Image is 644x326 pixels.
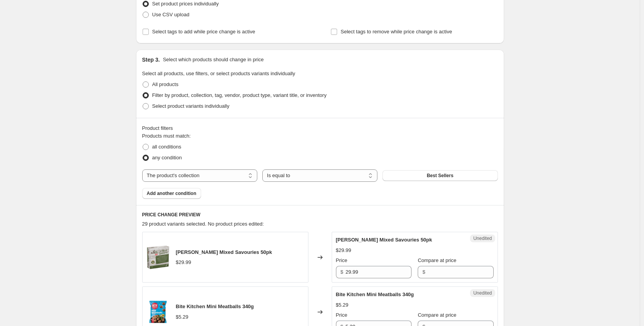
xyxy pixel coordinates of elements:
span: $ [341,269,343,275]
span: any condition [152,155,182,160]
span: Filter by product, collection, tag, vendor, product type, variant title, or inventory [152,92,327,98]
h2: Step 3. [142,56,160,64]
div: $29.99 [336,247,351,254]
span: All products [152,81,179,87]
span: Select all products, use filters, or select products variants individually [142,71,295,76]
button: Add another condition [142,188,201,199]
span: 29 product variants selected. No product prices edited: [142,221,264,227]
span: Select tags to add while price change is active [152,29,255,34]
img: BiteKitchenMiniMeatballs340g_80x.png [146,300,170,324]
span: Best Sellers [427,172,453,179]
span: Add another condition [147,190,196,197]
span: Set product prices individually [152,1,219,7]
p: Select which products should change in price [163,56,263,64]
span: Use CSV upload [152,12,189,17]
span: Compare at price [418,257,456,263]
span: Select tags to remove while price change is active [341,29,452,34]
div: $5.29 [176,313,189,321]
div: $29.99 [176,259,191,266]
span: Compare at price [418,312,456,318]
span: Bite Kitchen Mini Meatballs 340g [336,292,414,297]
img: KaiPaiMixedSavouries50pk_80x.png [146,246,170,269]
span: Price [336,312,348,318]
h6: PRICE CHANGE PREVIEW [142,212,498,218]
span: Products must match: [142,133,191,139]
span: all conditions [152,144,181,150]
span: $ [422,269,425,275]
div: $5.29 [336,301,349,309]
span: Price [336,257,348,263]
span: Bite Kitchen Mini Meatballs 340g [176,304,254,309]
div: Product filters [142,124,498,132]
button: Best Sellers [382,170,498,181]
span: [PERSON_NAME] Mixed Savouries 50pk [336,237,432,243]
span: Unedited [473,235,492,241]
span: [PERSON_NAME] Mixed Savouries 50pk [176,249,272,255]
span: Select product variants individually [152,103,229,109]
span: Unedited [473,290,492,296]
